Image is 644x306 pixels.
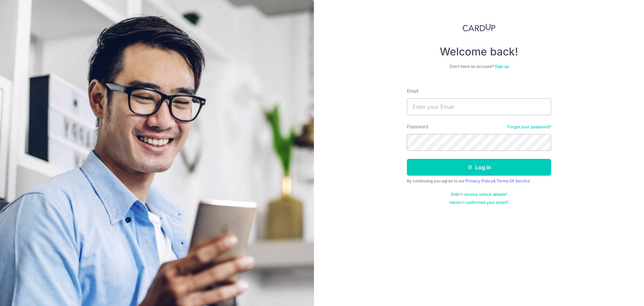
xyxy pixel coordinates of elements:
[407,98,551,115] input: Enter your Email
[407,159,551,176] button: Log in
[449,200,508,205] a: Haven't confirmed your email?
[407,45,551,58] h4: Welcome back!
[407,64,551,69] div: Don’t have an account?
[496,178,530,183] a: Terms Of Service
[495,64,509,69] a: Sign up
[407,88,418,94] label: Email
[463,24,495,32] img: CardUp Logo
[507,124,551,130] a: Forgot your password?
[407,123,428,130] label: Password
[466,178,493,183] a: Privacy Policy
[407,178,551,184] div: By continuing you agree to our &
[451,192,507,197] a: Didn't receive unlock details?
